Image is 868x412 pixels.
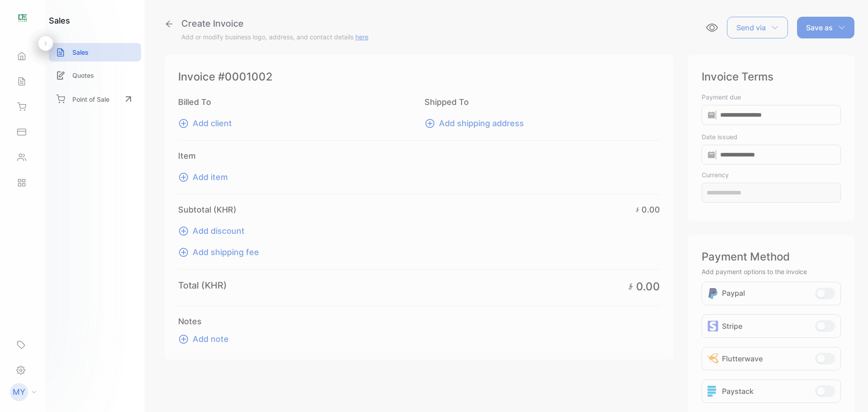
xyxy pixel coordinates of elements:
[72,47,89,57] p: Sales
[178,171,233,183] button: Add item
[708,288,718,299] img: Icon
[178,117,237,129] button: Add client
[722,386,754,397] p: Paystack
[193,225,245,237] span: Add discount
[708,353,718,364] img: Icon
[218,69,273,85] span: #0001002
[806,22,833,33] p: Save as
[193,246,259,258] span: Add shipping fee
[722,353,763,364] p: Flutterwave
[178,96,414,108] p: Billed To
[193,333,229,345] span: Add note
[425,117,529,129] button: Add shipping address
[702,267,841,276] p: Add payment options to the invoice
[178,225,250,237] button: Add discount
[425,96,660,108] p: Shipped To
[722,321,742,331] p: Stripe
[178,150,660,162] p: Item
[178,315,660,327] p: Notes
[355,33,368,41] a: here
[702,170,841,180] label: Currency
[72,71,94,80] p: Quotes
[708,321,718,331] img: icon
[702,92,841,102] label: Payment due
[830,374,868,412] iframe: LiveChat chat widget
[797,17,854,38] button: Save as
[727,17,788,38] button: Send via
[13,386,25,398] p: MY
[178,204,236,216] p: Subtotal (KHR)
[178,69,660,85] p: Invoice
[193,171,228,183] span: Add item
[49,14,70,27] h1: sales
[736,22,766,33] p: Send via
[178,246,264,258] button: Add shipping fee
[181,32,368,42] p: Add or modify business logo, address, and contact details
[439,117,524,129] span: Add shipping address
[702,69,841,85] p: Invoice Terms
[49,89,141,109] a: Point of Sale
[702,132,841,142] label: Date issued
[16,12,29,25] img: logo
[625,279,660,295] span: ៛0.00
[49,66,141,85] a: Quotes
[633,204,660,216] span: ៛0.00
[49,43,141,62] a: Sales
[708,386,718,397] img: icon
[722,288,745,299] p: Paypal
[181,17,368,30] div: Create Invoice
[178,279,227,292] p: Total (KHR)
[72,95,109,104] p: Point of Sale
[702,249,841,265] p: Payment Method
[193,117,232,129] span: Add client
[178,333,234,345] button: Add note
